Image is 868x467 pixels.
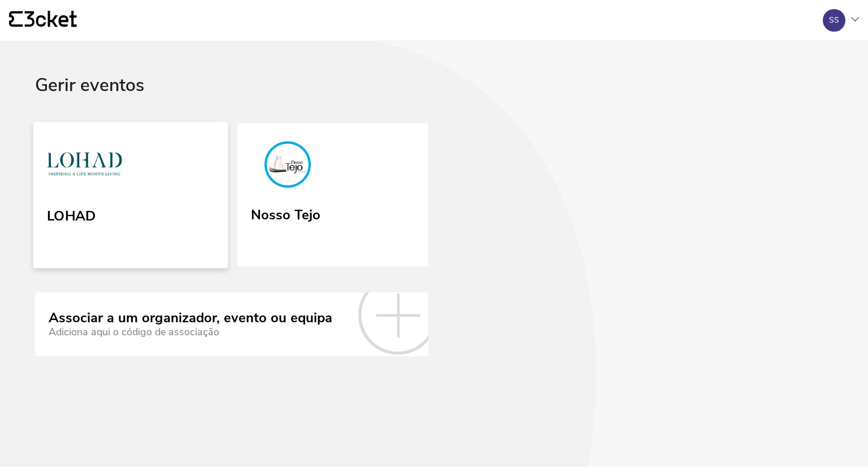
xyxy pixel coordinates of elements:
[9,11,77,30] a: {' '}
[237,123,428,267] a: Nosso Tejo Nosso Tejo
[9,11,23,27] g: {' '}
[49,326,332,338] div: Adiciona aqui o código de associação
[47,140,122,192] img: LOHAD
[35,75,833,123] div: Gerir eventos
[47,204,96,224] div: LOHAD
[33,122,228,268] a: LOHAD LOHAD
[49,310,332,326] div: Associar a um organizador, evento ou equipa
[251,141,324,192] img: Nosso Tejo
[829,16,839,25] div: SS
[251,203,320,223] div: Nosso Tejo
[35,292,428,356] a: Associar a um organizador, evento ou equipa Adiciona aqui o código de associação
